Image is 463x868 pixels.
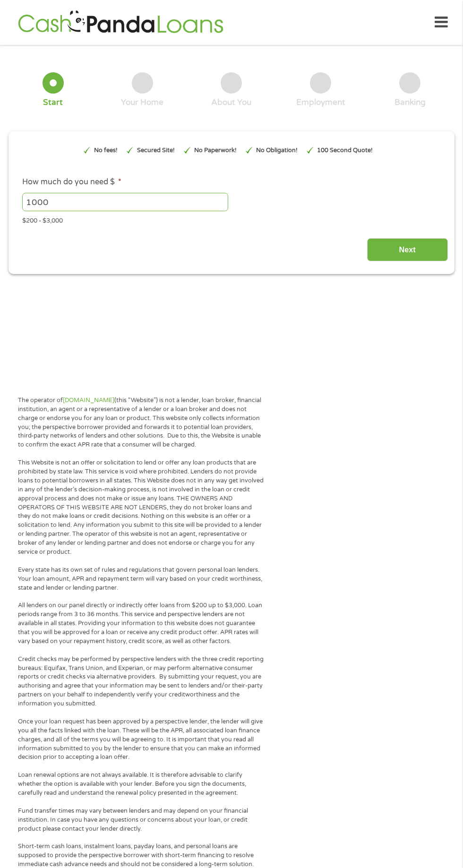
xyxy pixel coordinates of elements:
[121,97,163,108] div: Your Home
[18,396,264,449] p: The operator of (this “Website”) is not a lender, loan broker, financial institution, an agent or...
[211,97,251,108] div: About You
[63,396,114,404] a: [DOMAIN_NAME]
[394,97,426,108] div: Banking
[367,238,448,261] input: Next
[256,146,298,155] p: No Obligation!
[18,566,264,593] p: Every state has its own set of rules and regulations that govern personal loan lenders. Your loan...
[194,146,237,155] p: No Paperwork!
[296,97,345,108] div: Employment
[43,97,63,108] div: Start
[15,9,226,36] img: GetLoanNow Logo
[18,458,264,557] p: This Website is not an offer or solicitation to lend or offer any loan products that are prohibit...
[94,146,118,155] p: No fees!
[18,771,264,798] p: Loan renewal options are not always available. It is therefore advisable to clarify whether the o...
[22,213,441,225] div: $200 - $3,000
[18,807,264,834] p: Fund transfer times may vary between lenders and may depend on your financial institution. In cas...
[18,655,264,708] p: Credit checks may be performed by perspective lenders with the three credit reporting bureaus: Eq...
[18,717,264,762] p: Once your loan request has been approved by a perspective lender, the lender will give you all th...
[137,146,175,155] p: Secured Site!
[18,601,264,645] p: All lenders on our panel directly or indirectly offer loans from $200 up to $3,000. Loan periods ...
[317,146,373,155] p: 100 Second Quote!
[22,177,121,187] label: How much do you need $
